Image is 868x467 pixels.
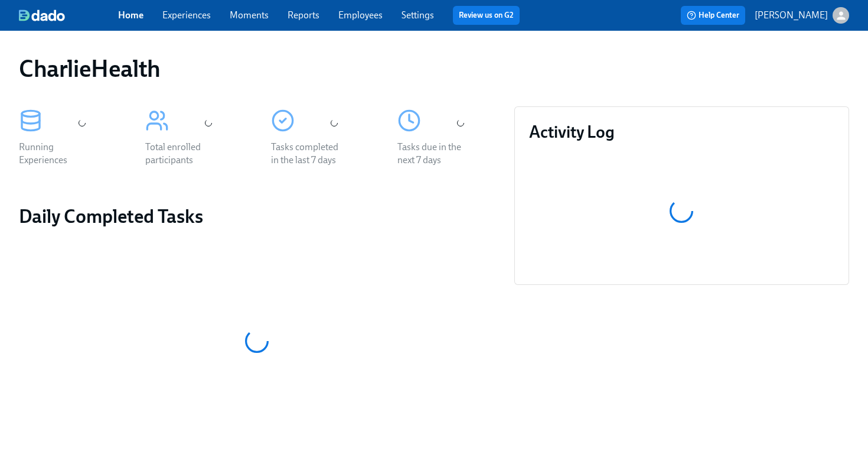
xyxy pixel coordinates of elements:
[19,141,94,167] div: Running Experiences
[271,141,347,167] div: Tasks completed in the last 7 days
[19,9,118,21] a: dado
[459,9,514,21] a: Review us on G2
[19,9,65,21] img: dado
[687,9,739,21] span: Help Center
[230,9,269,21] a: Moments
[145,141,221,167] div: Total enrolled participants
[681,6,745,25] button: Help Center
[529,121,834,142] h3: Activity Log
[755,7,849,24] button: [PERSON_NAME]
[397,141,473,167] div: Tasks due in the next 7 days
[162,9,211,21] a: Experiences
[453,6,520,25] button: Review us on G2
[118,9,143,21] a: Home
[19,205,495,228] h2: Daily Completed Tasks
[755,9,828,22] p: [PERSON_NAME]
[288,9,319,21] a: Reports
[338,9,383,21] a: Employees
[402,9,434,21] a: Settings
[19,54,161,83] h1: CharlieHealth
